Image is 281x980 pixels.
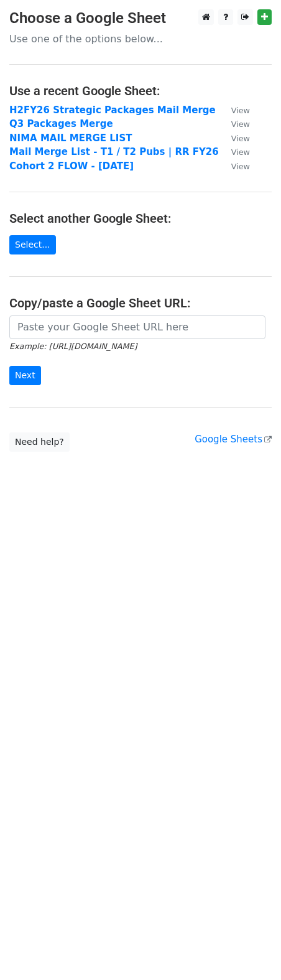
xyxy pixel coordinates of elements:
[219,118,250,129] a: View
[9,118,113,129] a: Q3 Packages Merge
[219,105,250,116] a: View
[9,105,216,116] a: H2FY26 Strategic Packages Mail Merge
[9,9,272,27] h3: Choose a Google Sheet
[9,32,272,45] p: Use one of the options below...
[9,133,132,144] a: NIMA MAIL MERGE LIST
[231,119,250,129] small: View
[9,211,272,226] h4: Select another Google Sheet:
[9,235,56,254] a: Select...
[219,146,250,157] a: View
[9,83,272,98] h4: Use a recent Google Sheet:
[231,147,250,157] small: View
[219,133,250,144] a: View
[231,106,250,115] small: View
[9,161,134,172] a: Cohort 2 FLOW - [DATE]
[231,134,250,143] small: View
[219,161,250,172] a: View
[9,342,137,351] small: Example: [URL][DOMAIN_NAME]
[195,434,272,445] a: Google Sheets
[9,315,265,339] input: Paste your Google Sheet URL here
[9,296,272,310] h4: Copy/paste a Google Sheet URL:
[9,432,70,452] a: Need help?
[231,162,250,171] small: View
[9,366,41,385] input: Next
[9,146,219,157] a: Mail Merge List - T1 / T2 Pubs | RR FY26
